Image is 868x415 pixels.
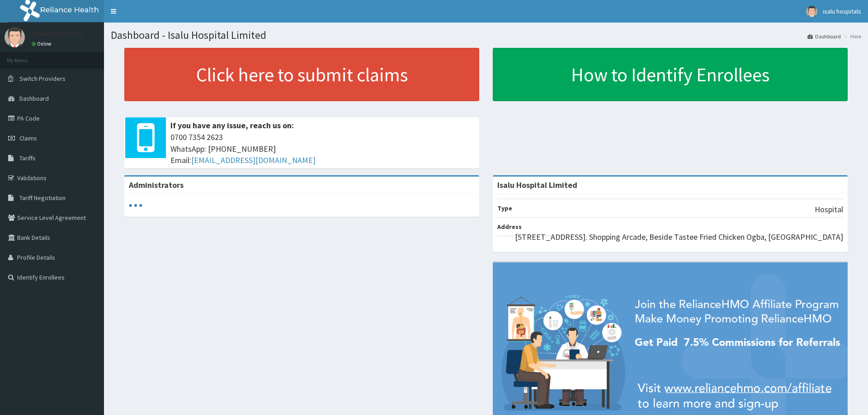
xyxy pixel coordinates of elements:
[806,6,817,17] img: User Image
[129,199,142,212] svg: audio-loading
[124,48,479,101] a: Click here to submit claims
[32,29,82,37] p: isalu hospitals
[32,41,53,47] a: Online
[497,204,512,212] b: Type
[19,194,66,202] span: Tariff Negotiation
[842,33,861,40] li: Here
[807,33,841,40] a: Dashboard
[815,204,843,215] p: Hospital
[170,120,294,131] b: If you have any issue, reach us on:
[497,223,522,231] b: Address
[19,75,66,83] span: Switch Providers
[493,48,848,101] a: How to Identify Enrollees
[19,94,49,103] span: Dashboard
[497,180,577,190] strong: Isalu Hospital Limited
[111,29,861,41] h1: Dashboard - Isalu Hospital Limited
[19,154,36,162] span: Tariffs
[19,134,37,142] span: Claims
[5,27,25,47] img: User Image
[823,7,861,15] span: isalu hospitals
[129,180,184,190] b: Administrators
[515,231,843,243] p: [STREET_ADDRESS]. Shopping Arcade, Beside Tastee Fried Chicken Ogba, [GEOGRAPHIC_DATA]
[170,131,475,166] span: 0700 7354 2623 WhatsApp: [PHONE_NUMBER] Email:
[191,155,316,165] a: [EMAIL_ADDRESS][DOMAIN_NAME]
